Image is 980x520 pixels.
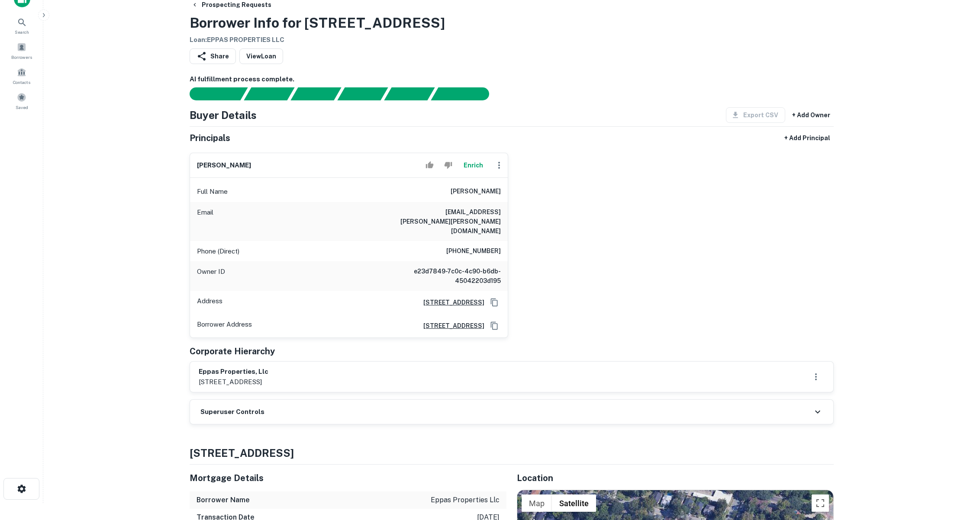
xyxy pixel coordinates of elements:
[197,160,251,170] h6: [PERSON_NAME]
[197,495,250,505] h6: Borrower Name
[190,445,834,461] h4: [STREET_ADDRESS]
[431,495,500,505] p: eppas properties llc
[446,246,501,257] h6: [PHONE_NUMBER]
[488,319,501,332] button: Copy Address
[239,48,283,64] a: ViewLoan
[416,321,484,331] a: [STREET_ADDRESS]
[517,472,834,485] h5: Location
[199,377,268,387] p: [STREET_ADDRESS]
[197,319,252,332] p: Borrower Address
[190,35,445,45] h6: Loan : EPPAS PROPERTIES LLC
[190,472,506,485] h5: Mortgage Details
[789,107,834,123] button: + Add Owner
[552,494,596,512] button: Show satellite imagery
[190,345,275,358] h5: Corporate Hierarchy
[13,79,30,86] span: Contacts
[190,132,230,144] h5: Principals
[781,130,834,146] button: + Add Principal
[3,64,41,87] a: Contacts
[190,48,236,64] button: Share
[416,298,484,307] a: [STREET_ADDRESS]
[397,207,501,236] h6: [EMAIL_ADDRESS][PERSON_NAME][PERSON_NAME][DOMAIN_NAME]
[11,54,32,61] span: Borrowers
[290,87,341,100] div: Documents found, AI parsing details...
[459,157,487,174] button: Enrich
[190,107,257,123] h4: Buyer Details
[16,104,28,111] span: Saved
[431,87,500,100] div: AI fulfillment process complete.
[451,186,501,197] h6: [PERSON_NAME]
[179,87,244,100] div: Sending borrower request to AI...
[197,296,222,309] p: Address
[422,157,437,174] button: Accept
[197,266,225,286] p: Owner ID
[199,367,268,377] h6: eppas properties, llc
[3,14,41,37] a: Search
[812,494,829,512] button: Toggle fullscreen view
[441,157,456,174] button: Reject
[337,87,388,100] div: Principals found, AI now looking for contact information...
[522,494,552,512] button: Show street map
[384,87,435,100] div: Principals found, still searching for contact information. This may take time...
[244,87,294,100] div: Your request is received and processing...
[197,207,213,236] p: Email
[937,451,980,492] iframe: Chat Widget
[190,74,834,84] h6: AI fulfillment process complete.
[197,186,228,197] p: Full Name
[488,296,501,309] button: Copy Address
[200,407,264,417] h6: Superuser Controls
[3,39,41,62] a: Borrowers
[397,266,501,286] h6: e23d7849-7c0c-4c90-b6db-45042203d195
[197,246,239,257] p: Phone (Direct)
[190,13,445,33] h3: Borrower Info for [STREET_ADDRESS]
[3,89,41,112] a: Saved
[15,29,29,35] span: Search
